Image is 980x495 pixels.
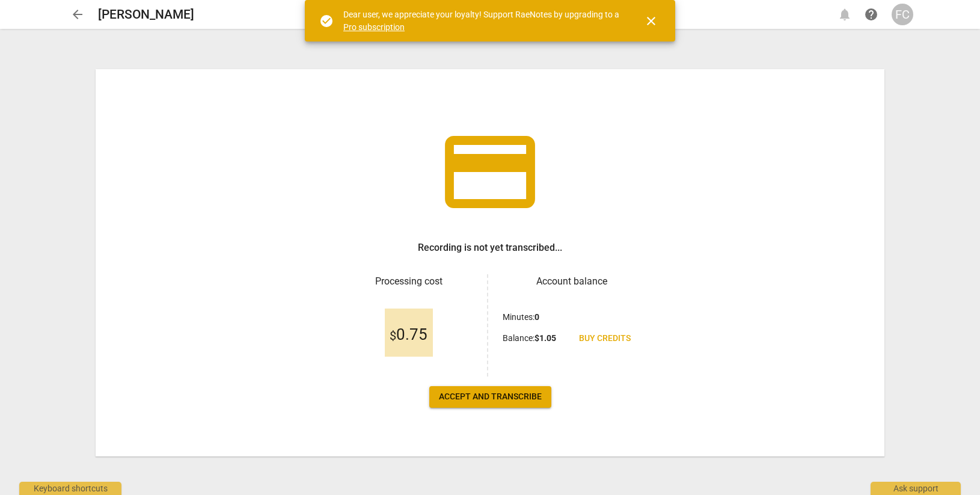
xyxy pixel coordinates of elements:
[503,332,556,345] p: Balance :
[503,274,640,289] h3: Account balance
[503,311,539,324] p: Minutes :
[343,22,405,32] a: Pro subscription
[569,328,640,349] a: Buy credits
[871,482,961,495] div: Ask support
[390,326,427,344] span: 0.75
[892,4,913,25] button: FC
[436,118,544,226] span: credit_card
[579,333,631,345] span: Buy credits
[637,7,666,35] button: Close
[98,7,194,22] h2: [PERSON_NAME]
[70,7,85,22] span: arrow_back
[860,4,882,25] a: Help
[534,312,539,322] b: 0
[319,14,334,28] span: check_circle
[534,333,556,343] b: $ 1.05
[439,391,542,403] span: Accept and transcribe
[340,274,477,289] h3: Processing cost
[429,386,551,408] button: Accept and transcribe
[19,482,121,495] div: Keyboard shortcuts
[644,14,658,28] span: close
[343,8,622,33] div: Dear user, we appreciate your loyalty! Support RaeNotes by upgrading to a
[418,241,562,255] h3: Recording is not yet transcribed...
[390,328,396,343] span: $
[864,7,878,22] span: help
